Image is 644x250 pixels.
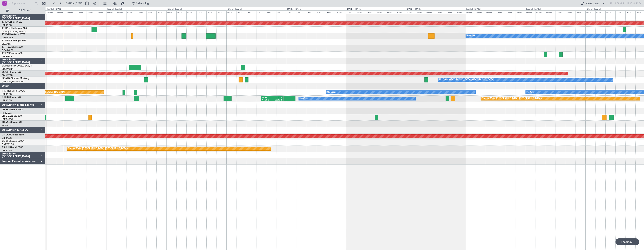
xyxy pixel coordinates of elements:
div: 00:00 [346,10,356,14]
div: ZBAA [262,96,272,99]
a: EDLW/DTM [2,74,13,77]
a: LFPB/LBG [2,24,12,27]
div: 00:00 [466,10,476,14]
div: 00:00 [107,10,116,14]
span: T7-TRX [2,46,10,48]
a: WMSA/SZB [2,124,13,127]
div: 08:00 [186,10,196,14]
a: F-HECDFalcon 7X [2,96,21,98]
div: 14:00 Z [262,99,272,101]
div: [DATE] - [DATE] [107,8,122,11]
div: [DATE] - [DATE] [47,8,62,11]
div: 00:00 [406,10,416,14]
a: T7-DYNChallenger 604 [2,27,27,29]
div: 04:00 [176,10,186,14]
span: 9H-VSLK [2,121,11,123]
div: 20:00 [336,10,346,14]
div: 00:00 [526,10,536,14]
a: 9H-VSLKFalcon 7X [2,121,22,123]
div: 12:00 [436,10,446,14]
a: T7-EMIHawker 900XP [2,33,25,36]
div: 08:00 [426,10,436,14]
a: F-GPNJFalcon 900EX [2,90,25,92]
div: 20:00 [396,10,406,14]
a: 9H-LPZLegacy 500 [2,115,22,117]
div: 20:00 [97,10,107,14]
div: No Crew [GEOGRAPHIC_DATA] ([GEOGRAPHIC_DATA]) [439,77,494,83]
div: 08:00 [67,10,77,14]
a: CS-DOUGlobal 6500 [2,134,24,136]
span: CS-JHH [2,146,10,149]
div: 04:00 [57,10,67,14]
div: 20:00 [156,10,166,14]
div: 04:00 [476,10,486,14]
div: 16:00 [446,10,456,14]
div: 04:00 [236,10,246,14]
div: 08:00 [546,10,556,14]
span: LX-INB [2,65,9,67]
a: EGLF/FAB [2,55,12,58]
a: LX-GBHFalcon 7X [2,71,21,73]
div: 00:00 [47,10,57,14]
div: 20:00 [576,10,585,14]
div: 04:00 [536,10,545,14]
div: 08:00 [246,10,256,14]
div: [DATE] - [DATE] [407,8,421,11]
a: DNMM/LOS [2,143,14,146]
div: [DATE] - [DATE] [586,8,601,11]
a: EDLW/DTM [2,68,13,70]
button: All Aircraft [4,7,41,13]
div: Planned Maint [GEOGRAPHIC_DATA] ([GEOGRAPHIC_DATA]) [482,96,542,101]
div: [DATE] - [DATE] [167,8,182,11]
div: [DATE] - [DATE] [466,8,481,11]
div: 08:00 [306,10,316,14]
span: T7-LZZI [2,52,10,55]
span: Refreshing... [136,2,152,5]
span: All Aircraft [10,9,40,12]
div: 12:00 [137,10,146,14]
div: [DATE] - [DATE] [227,8,242,11]
span: [DATE] - [DATE] [65,2,83,5]
span: 9H-LPZ [2,115,10,117]
span: T7-BRE [2,40,10,42]
span: T7-DYN [2,27,10,29]
div: 16:00 [326,10,336,14]
div: 12:00 [256,10,266,14]
div: 08:00 [366,10,376,14]
div: Loading... [615,238,639,245]
span: LX-AOA [2,77,11,80]
div: 04:00 [416,10,426,14]
div: 04:00 [296,10,306,14]
a: T7-EAGLFalcon 8X [2,21,22,23]
div: 12:00 [556,10,565,14]
div: 00:00 [226,10,236,14]
a: LFPB/LBG [2,137,12,139]
div: 04:00 [595,10,605,14]
div: 08:00 [486,10,496,14]
div: 16:00 [87,10,96,14]
div: No Crew [300,96,308,101]
a: T7-LZZIPraetor 600 [2,52,22,55]
div: 12:00 [615,10,625,14]
a: LFMN/NCE [2,36,13,39]
a: LTBA/ISL [2,43,10,45]
a: LX-INBFalcon 900EX EASy II [2,65,32,67]
a: T7-BREChallenger 604 [2,40,26,42]
span: T7-EMI [2,33,9,36]
div: 12:00 [316,10,326,14]
a: CS-JHHGlobal 6000 [2,146,23,149]
div: 16:00 [266,10,276,14]
div: 12:00 [376,10,386,14]
div: 12:00 [77,10,87,14]
input: Trip Number [12,1,33,6]
a: LFPB/LBG [2,99,12,102]
div: 16:00 [386,10,396,14]
div: 16:00 [625,10,635,14]
span: CS-DOU [2,134,11,136]
button: Quick Links [579,0,607,6]
div: [DATE] - [DATE] [287,8,301,11]
div: 20:00 [456,10,466,14]
div: 20:00 [216,10,226,14]
span: LX-GBH [2,71,10,73]
a: 9H-YAAGlobal 5000 [2,109,23,111]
